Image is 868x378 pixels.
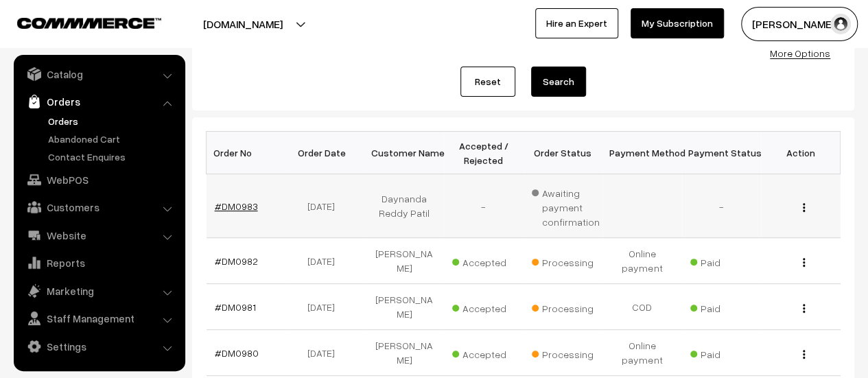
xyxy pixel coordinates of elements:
img: Menu [803,258,805,267]
td: COD [602,284,682,330]
button: Search [531,67,586,97]
a: #DM0980 [215,347,259,359]
td: [PERSON_NAME] [365,330,445,376]
span: Accepted [452,252,521,270]
a: More Options [770,47,830,59]
th: Order Status [524,132,603,174]
a: Marketing [17,279,180,303]
img: user [830,14,851,34]
a: Settings [17,334,180,359]
td: [PERSON_NAME] [365,284,445,330]
td: [DATE] [285,174,365,238]
span: Paid [690,298,759,316]
span: Accepted [452,298,521,316]
th: Order Date [285,132,365,174]
span: Processing [532,298,600,316]
img: Menu [803,350,805,359]
td: [DATE] [285,330,365,376]
th: Payment Method [602,132,682,174]
button: [PERSON_NAME] [741,7,858,41]
span: Processing [532,252,600,270]
a: Hire an Expert [535,8,618,38]
a: Orders [17,89,180,114]
a: Reports [17,250,180,275]
a: Contact Enquires [45,150,180,164]
span: Paid [690,344,759,362]
a: Website [17,223,180,248]
img: Menu [803,203,805,212]
img: Menu [803,304,805,313]
a: Customers [17,195,180,220]
th: Customer Name [365,132,445,174]
img: COMMMERCE [17,18,161,28]
span: Awaiting payment confirmation [532,182,600,229]
a: COMMMERCE [17,14,137,30]
th: Payment Status [682,132,762,174]
td: [DATE] [285,238,365,284]
span: Processing [532,344,600,362]
a: #DM0982 [215,255,258,267]
th: Accepted / Rejected [444,132,524,174]
th: Order No [207,132,286,174]
span: Paid [690,252,759,270]
td: [PERSON_NAME] [365,238,445,284]
a: #DM0981 [215,301,256,313]
a: My Subscription [631,8,724,38]
th: Action [761,132,841,174]
td: - [444,174,524,238]
td: Daynanda Reddy Patil [365,174,445,238]
td: Online payment [602,238,682,284]
a: Orders [45,114,180,128]
button: [DOMAIN_NAME] [155,7,331,41]
a: Reset [460,67,515,97]
td: [DATE] [285,284,365,330]
td: Online payment [602,330,682,376]
a: Catalog [17,62,180,86]
a: Staff Management [17,306,180,331]
a: #DM0983 [215,200,258,212]
span: Accepted [452,344,521,362]
a: Abandoned Cart [45,132,180,146]
a: WebPOS [17,167,180,192]
td: - [682,174,762,238]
